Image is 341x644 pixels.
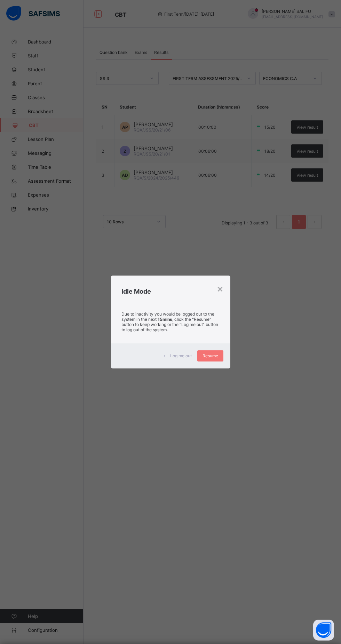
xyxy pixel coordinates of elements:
h2: Idle Mode [121,288,220,295]
span: Log me out [170,353,192,358]
span: Resume [203,353,218,358]
button: Open asap [313,620,334,641]
div: × [217,283,223,294]
strong: 15mins [158,317,172,322]
p: Due to inactivity you would be logged out to the system in the next , click the "Resume" button t... [121,311,220,332]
